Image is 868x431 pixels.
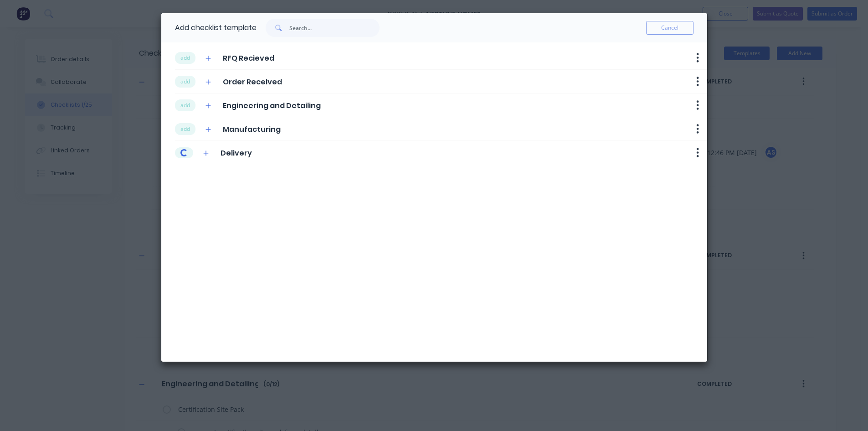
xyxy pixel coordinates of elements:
[646,21,693,35] button: Cancel
[221,148,252,159] span: Delivery
[175,123,195,135] button: add
[223,53,274,64] span: RFQ Recieved
[175,13,257,42] div: Add checklist template
[223,77,282,88] span: Order Received
[223,100,321,111] span: Engineering and Detailing
[175,76,195,88] button: add
[289,19,380,37] input: Search...
[175,52,195,64] button: add
[175,99,195,111] button: add
[223,124,281,135] span: Manufacturing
